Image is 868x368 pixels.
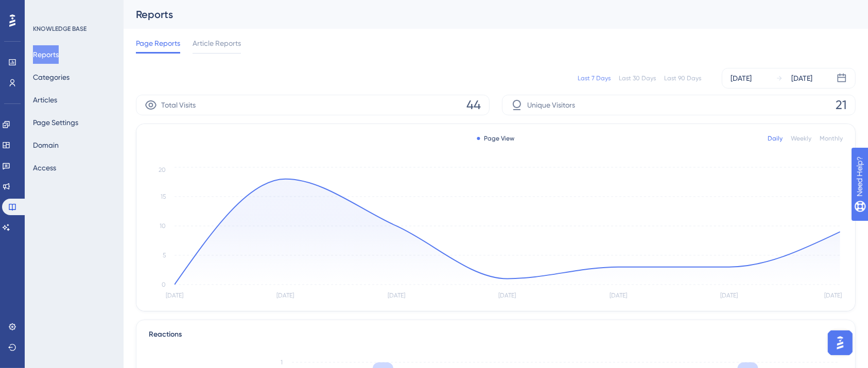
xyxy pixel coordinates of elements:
[731,72,752,84] div: [DATE]
[33,25,86,33] div: KNOWLEDGE BASE
[33,136,59,154] button: Domain
[160,222,166,230] tspan: 10
[466,97,481,113] span: 44
[33,113,78,132] button: Page Settings
[161,99,196,111] span: Total Visits
[33,45,59,64] button: Reports
[499,292,516,300] tspan: [DATE]
[388,292,405,300] tspan: [DATE]
[136,7,830,22] div: Reports
[820,134,843,143] div: Monthly
[836,97,847,113] span: 21
[768,134,783,143] div: Daily
[33,91,57,109] button: Articles
[824,292,842,300] tspan: [DATE]
[149,328,843,341] div: Reactions
[610,292,627,300] tspan: [DATE]
[664,74,701,82] div: Last 90 Days
[721,292,738,300] tspan: [DATE]
[162,281,166,288] tspan: 0
[193,37,241,49] span: Article Reports
[163,252,166,259] tspan: 5
[159,166,166,173] tspan: 20
[619,74,656,82] div: Last 30 Days
[477,134,515,143] div: Page View
[166,292,183,300] tspan: [DATE]
[136,37,180,49] span: Page Reports
[277,292,294,300] tspan: [DATE]
[24,3,64,15] span: Need Help?
[527,99,575,111] span: Unique Visitors
[33,68,70,86] button: Categories
[791,134,811,143] div: Weekly
[578,74,611,82] div: Last 7 Days
[791,72,812,84] div: [DATE]
[161,193,166,200] tspan: 15
[825,327,856,358] iframe: UserGuiding AI Assistant Launcher
[33,159,56,177] button: Access
[281,359,283,366] tspan: 1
